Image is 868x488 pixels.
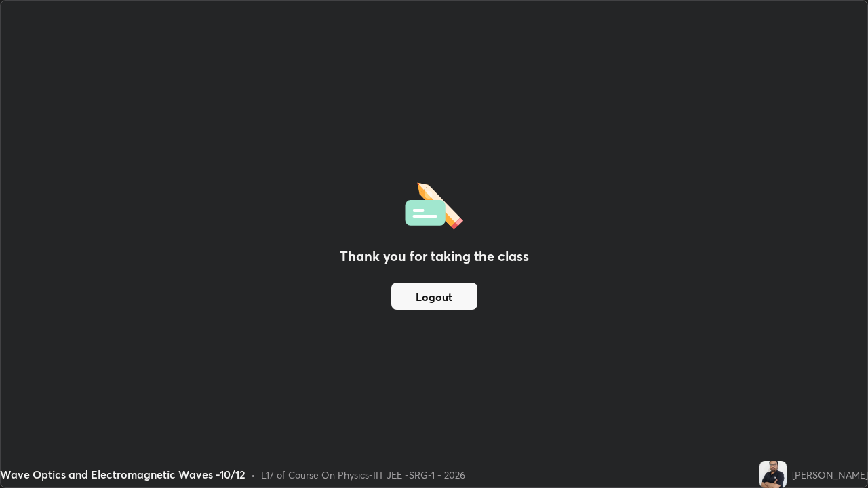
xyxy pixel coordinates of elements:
[340,246,529,266] h2: Thank you for taking the class
[792,468,868,482] div: [PERSON_NAME]
[759,461,787,488] img: 11b4e2db86474ac3a43189734ae23d0e.jpg
[261,468,465,482] div: L17 of Course On Physics-IIT JEE -SRG-1 - 2026
[251,468,256,482] div: •
[391,283,477,310] button: Logout
[405,178,463,230] img: offlineFeedback.1438e8b3.svg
